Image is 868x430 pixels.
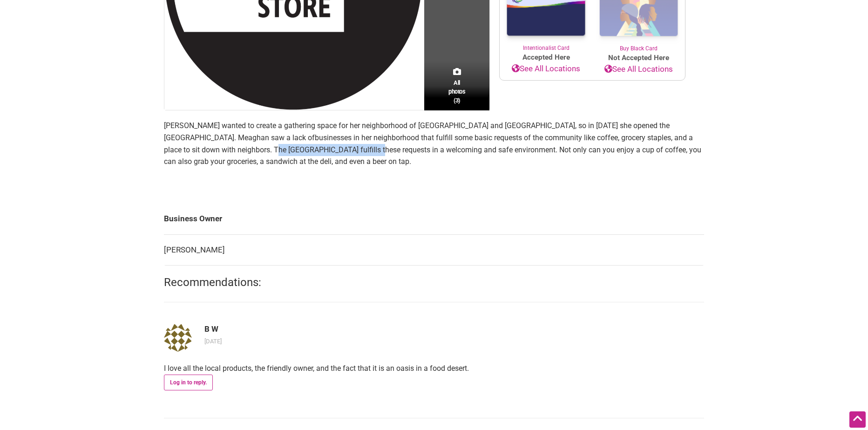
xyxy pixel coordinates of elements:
[592,63,685,75] a: See All Locations
[164,120,704,167] p: businesses in her neighborhood that fulfill some basic requests of the community like coffee, gro...
[164,204,704,234] td: Business Owner
[164,234,704,266] td: [PERSON_NAME]
[592,53,685,63] span: Not Accepted Here
[164,375,213,390] a: Log in to reply.
[204,324,218,333] b: B W
[204,338,222,345] a: [DATE]
[204,338,222,345] time: August 23, 2025 @ 7:26 pm
[164,362,704,375] p: I love all the local products, the friendly owner, and the fact that it is an oasis in a food des...
[500,52,592,63] span: Accepted Here
[500,63,592,75] a: See All Locations
[849,411,866,428] div: Scroll Back to Top
[448,78,465,105] span: All photos (3)
[164,121,670,142] span: [PERSON_NAME] wanted to create a gathering space for her neighborhood of [GEOGRAPHIC_DATA] and [G...
[164,275,704,291] h2: Recommendations:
